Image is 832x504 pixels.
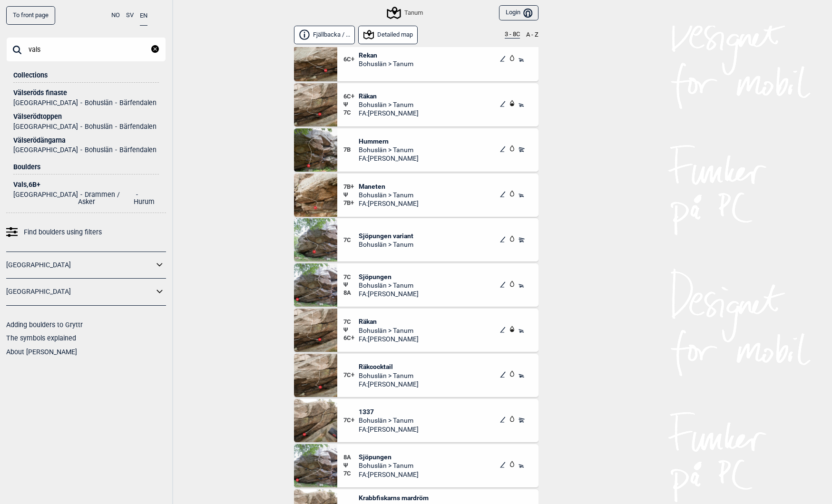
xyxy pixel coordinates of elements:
span: 7C+ [343,417,359,425]
span: Räkan [359,317,419,326]
div: Välserödängarna [13,137,159,144]
a: Adding boulders to Gryttr [6,321,83,329]
span: 8A [343,289,359,297]
span: 1337 [359,407,419,416]
img: Hummern [294,128,337,172]
span: Bohuslän > Tanum [359,145,419,154]
li: [GEOGRAPHIC_DATA] [13,191,78,205]
span: FA: [PERSON_NAME] [359,154,419,163]
span: Sjöpungen variant [359,232,413,240]
span: 6C+ [343,93,359,101]
span: 7B+ [343,183,359,191]
span: Bohuslän > Tanum [359,240,413,249]
span: FA: [PERSON_NAME] [359,470,419,479]
span: Bohuslän > Tanum [359,281,419,290]
span: Sjöpungen [359,453,419,461]
div: Vals , 6B+ [13,181,159,188]
img: Rekan SS 191013 [294,38,337,81]
div: Rakan 1910137CΨ6C+RäkanBohuslän > TanumFA:[PERSON_NAME] [294,309,538,352]
div: Rakan 1910136C+Ψ7CRäkanBohuslän > TanumFA:[PERSON_NAME] [294,83,538,126]
a: [GEOGRAPHIC_DATA] [6,258,154,272]
div: 13377C+1337Bohuslän > TanumFA:[PERSON_NAME] [294,399,538,442]
div: Tanum [388,7,423,19]
li: [GEOGRAPHIC_DATA] [13,123,78,130]
button: Fjällbacka / ... [294,26,355,44]
div: Ψ [343,182,359,208]
span: 8A [343,454,359,462]
span: Räkcocktail [359,362,419,371]
span: Maneten [359,182,419,191]
button: Detailed map [358,26,418,44]
div: Ψ [343,92,359,118]
span: 6C+ [343,56,359,64]
li: Drammen / Asker [78,191,134,205]
input: Search boulder name, location or collection [6,37,166,62]
img: Maneten 191013 [294,174,337,217]
span: 7C [343,236,359,244]
div: Välserödtoppen [13,113,159,120]
div: Rekan SS 1910136C+RekanBohuslän > Tanum [294,38,538,81]
span: FA: [PERSON_NAME] [359,290,419,298]
div: Välseröds finaste [13,89,159,97]
div: Sjopungen7CΨ8ASjöpungenBohuslän > TanumFA:[PERSON_NAME] [294,263,538,307]
span: Bohuslän > Tanum [359,371,419,380]
span: 7C [343,470,359,478]
div: Collections [13,62,159,83]
a: Find boulders using filters [6,225,166,239]
img: Sjopungen variant [294,218,337,262]
span: Krabbfiskarns mardröm [359,494,429,502]
span: FA: [PERSON_NAME] [359,425,419,434]
span: Find boulders using filters [24,225,102,239]
button: NO [111,6,120,25]
span: Sjöpungen [359,272,419,281]
button: EN [140,6,147,26]
div: Ψ [343,453,359,479]
li: Bohuslän [78,99,113,107]
span: 7C [343,318,359,326]
li: Bärfendalen [113,99,157,107]
li: [GEOGRAPHIC_DATA] [13,99,78,107]
span: Bohuslän > Tanum [359,416,419,425]
button: SV [126,6,134,25]
span: 7B+ [343,199,359,207]
span: Hummern [359,137,419,145]
img: Sjopungen [294,444,337,487]
span: FA: [PERSON_NAME] [359,109,419,117]
a: [GEOGRAPHIC_DATA] [6,285,154,299]
span: 7C [343,273,359,281]
div: Sjopungen variant7CSjöpungen variantBohuslän > Tanum [294,218,538,262]
span: FA: [PERSON_NAME] [359,335,419,343]
img: Rakan 191013 [294,83,337,126]
div: Ψ [343,317,359,343]
button: Login [499,5,538,21]
li: Bohuslän [78,123,113,130]
span: FA: [PERSON_NAME] [359,380,419,388]
li: [GEOGRAPHIC_DATA] [13,146,78,154]
span: 6C+ [343,334,359,342]
div: Hummern7BHummernBohuslän > TanumFA:[PERSON_NAME] [294,128,538,172]
div: Maneten 1910137B+Ψ7B+ManetenBohuslän > TanumFA:[PERSON_NAME] [294,174,538,217]
span: Bohuslän > Tanum [359,461,419,470]
img: Rakan 191013 [294,309,337,352]
span: FA: [PERSON_NAME] [359,199,419,208]
span: Räkan [359,92,419,100]
span: Bohuslän > Tanum [359,191,419,199]
div: Ψ [343,272,359,299]
li: Bärfendalen [113,146,157,154]
span: 7C+ [343,371,359,379]
a: To front page [6,6,55,25]
span: Bohuslän > Tanum [359,326,419,335]
li: Bärfendalen [113,123,157,130]
span: 7B [343,146,359,154]
span: Bohuslän > Tanum [359,59,413,68]
span: Bohuslän > Tanum [359,100,419,109]
img: Sjopungen [294,263,337,307]
button: 3 - 8C [505,31,520,39]
li: Bohuslän [78,146,113,154]
span: Rekan [359,51,413,59]
div: Rakcocktail 1910137C+RäkcocktailBohuslän > TanumFA:[PERSON_NAME] [294,354,538,397]
span: 7C [343,109,359,117]
a: The symbols explained [6,334,76,342]
div: Boulders [13,154,159,174]
div: Sjopungen8AΨ7CSjöpungenBohuslän > TanumFA:[PERSON_NAME] [294,444,538,487]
